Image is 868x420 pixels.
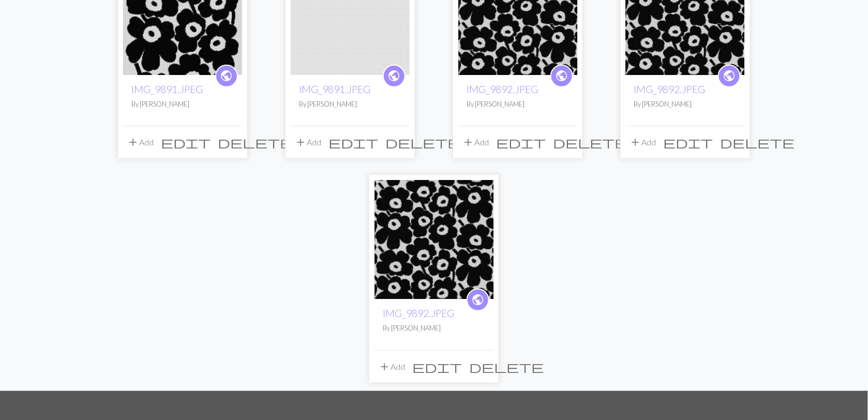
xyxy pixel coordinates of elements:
[458,132,492,152] button: Add
[378,359,391,374] span: add
[388,66,401,86] i: public
[383,65,406,87] a: public
[496,136,546,148] i: Edit
[458,9,577,19] a: IMG_9892.JPEG
[556,68,568,84] span: public
[291,9,410,19] a: IMG_9891.JPEG
[388,68,401,84] span: public
[218,135,292,149] span: delete
[718,65,741,87] a: public
[328,135,378,149] span: edit
[553,135,627,149] span: delete
[469,359,544,374] span: delete
[626,9,745,19] a: IMG_9892.JPEG
[472,292,485,308] span: public
[664,135,713,149] span: edit
[412,359,462,374] span: edit
[634,83,706,95] a: IMG_9892.JPEG
[220,68,233,84] span: public
[383,307,454,319] a: IMG_9892.JPEG
[291,132,325,152] button: Add
[492,132,549,152] button: Edit
[375,233,493,243] a: IMG_9892.JPEG
[717,132,799,152] button: Delete
[626,132,660,152] button: Add
[123,9,242,19] a: IMG_9891.JPEG
[496,135,546,149] span: edit
[385,135,460,149] span: delete
[127,135,139,149] span: add
[375,357,409,377] button: Add
[382,132,463,152] button: Delete
[220,66,233,86] i: public
[157,132,214,152] button: Edit
[294,135,307,149] span: add
[325,132,382,152] button: Edit
[161,135,211,149] span: edit
[299,99,401,109] p: By [PERSON_NAME]
[630,135,642,149] span: add
[161,136,211,148] i: Edit
[409,357,466,377] button: Edit
[412,361,462,373] i: Edit
[466,357,547,377] button: Delete
[214,132,296,152] button: Delete
[660,132,717,152] button: Edit
[467,99,569,109] p: By [PERSON_NAME]
[123,132,157,152] button: Add
[550,65,573,87] a: public
[472,290,485,310] i: public
[723,68,736,84] span: public
[462,135,474,149] span: add
[634,99,737,109] p: By [PERSON_NAME]
[467,83,538,95] a: IMG_9892.JPEG
[556,66,568,86] i: public
[328,136,378,148] i: Edit
[383,323,485,333] p: By [PERSON_NAME]
[131,99,234,109] p: By [PERSON_NAME]
[723,66,736,86] i: public
[721,135,795,149] span: delete
[215,65,238,87] a: public
[664,136,713,148] i: Edit
[131,83,203,95] a: IMG_9891.JPEG
[549,132,631,152] button: Delete
[467,289,489,311] a: public
[299,83,370,95] a: IMG_9891.JPEG
[375,180,493,299] img: IMG_9892.JPEG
